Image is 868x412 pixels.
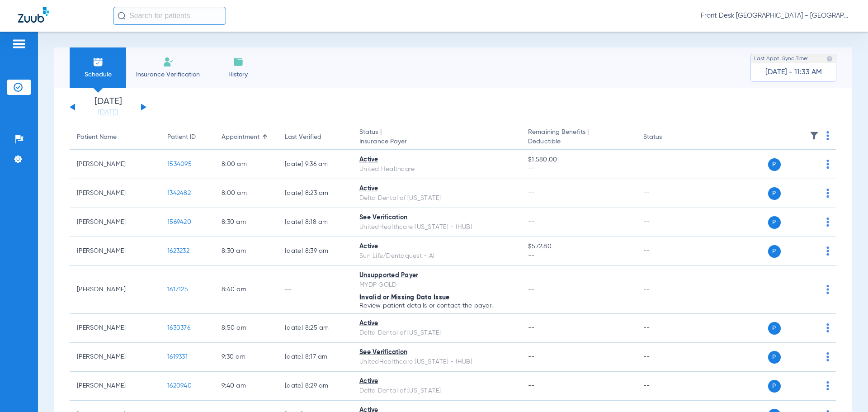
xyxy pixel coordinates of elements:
div: Delta Dental of [US_STATE] [359,328,514,338]
td: [PERSON_NAME] [70,237,160,266]
td: 8:00 AM [214,150,278,179]
td: 8:40 AM [214,266,278,314]
span: -- [528,383,535,389]
span: -- [528,354,535,360]
span: -- [528,251,628,261]
th: Remaining Benefits | [521,125,636,150]
div: Patient Name [77,133,153,142]
div: Active [359,319,514,328]
span: P [768,187,781,200]
span: -- [528,286,535,293]
span: P [768,245,781,258]
span: -- [528,165,628,174]
td: 8:30 AM [214,237,278,266]
div: Unsupported Payer [359,271,514,280]
td: [DATE] 8:18 AM [278,208,352,237]
img: group-dot-blue.svg [826,218,829,227]
a: [DATE] [81,108,135,117]
td: -- [636,150,697,179]
td: -- [636,208,697,237]
span: -- [528,190,535,196]
span: 1630376 [167,325,190,331]
span: 1569420 [167,219,191,225]
td: [PERSON_NAME] [70,372,160,401]
img: group-dot-blue.svg [826,323,829,332]
img: Manual Insurance Verification [163,57,174,67]
img: Search Icon [118,12,126,20]
td: [PERSON_NAME] [70,150,160,179]
span: Schedule [76,70,119,79]
div: Appointment [222,133,270,142]
span: Invalid or Missing Data Issue [359,294,449,301]
td: -- [636,266,697,314]
span: Insurance Verification [133,70,203,79]
td: 9:30 AM [214,343,278,372]
p: Review patient details or contact the payer. [359,303,514,309]
td: [DATE] 8:25 AM [278,314,352,343]
td: -- [278,266,352,314]
span: Deductible [528,137,628,147]
div: Delta Dental of [US_STATE] [359,386,514,396]
li: [DATE] [81,97,135,117]
span: 1342482 [167,190,191,196]
span: History [217,70,259,79]
div: Patient ID [167,133,207,142]
span: P [768,322,781,335]
iframe: Chat Widget [823,369,868,412]
img: group-dot-blue.svg [826,352,829,361]
div: Active [359,377,514,386]
img: group-dot-blue.svg [826,189,829,198]
td: -- [636,372,697,401]
span: P [768,158,781,171]
td: 9:40 AM [214,372,278,401]
div: Last Verified [285,133,345,142]
img: group-dot-blue.svg [826,246,829,256]
td: -- [636,314,697,343]
img: group-dot-blue.svg [826,285,829,294]
td: [DATE] 8:39 AM [278,237,352,266]
span: 1620940 [167,383,192,389]
input: Search for patients [113,7,226,25]
span: 1619331 [167,354,188,360]
div: Active [359,155,514,165]
td: -- [636,343,697,372]
span: 1534095 [167,161,192,167]
img: group-dot-blue.svg [826,131,829,140]
img: Schedule [93,57,104,67]
div: Patient Name [77,133,117,142]
span: Last Appt. Sync Time: [754,54,808,63]
th: Status | [352,125,521,150]
span: [DATE] - 11:33 AM [765,68,822,77]
td: [PERSON_NAME] [70,208,160,237]
div: Delta Dental of [US_STATE] [359,194,514,203]
span: P [768,351,781,364]
td: -- [636,237,697,266]
div: Last Verified [285,133,321,142]
span: -- [528,325,535,331]
img: History [233,57,244,67]
td: [PERSON_NAME] [70,179,160,208]
div: Active [359,242,514,251]
img: Zuub Logo [18,7,49,23]
span: Front Desk [GEOGRAPHIC_DATA] - [GEOGRAPHIC_DATA] | My Community Dental Centers [701,11,850,20]
img: filter.svg [810,131,819,140]
td: [PERSON_NAME] [70,314,160,343]
img: hamburger-icon [12,38,26,49]
td: 8:00 AM [214,179,278,208]
td: [DATE] 8:29 AM [278,372,352,401]
td: [DATE] 8:23 AM [278,179,352,208]
td: -- [636,179,697,208]
div: Appointment [222,133,259,142]
span: 1623232 [167,248,189,254]
span: P [768,380,781,393]
div: See Verification [359,213,514,223]
td: [DATE] 9:36 AM [278,150,352,179]
div: United Healthcare [359,165,514,174]
div: See Verification [359,348,514,357]
td: [PERSON_NAME] [70,266,160,314]
div: UnitedHealthcare [US_STATE] - (HUB) [359,223,514,232]
div: Sun Life/Dentaquest - AI [359,251,514,261]
span: $1,580.00 [528,155,628,165]
span: $572.80 [528,242,628,251]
